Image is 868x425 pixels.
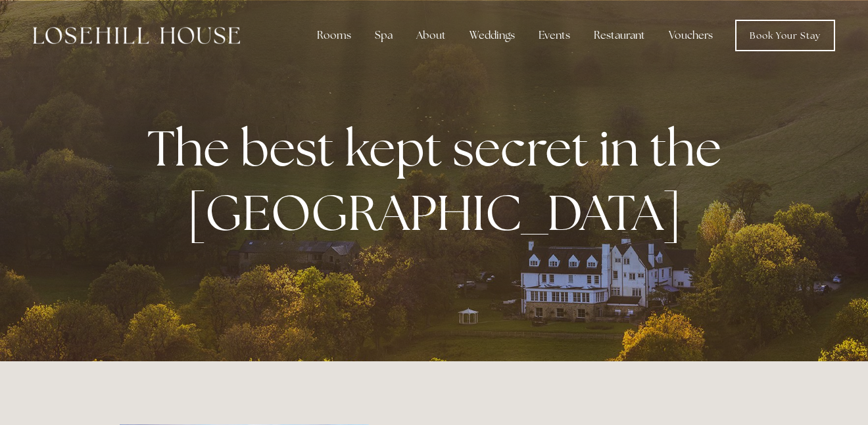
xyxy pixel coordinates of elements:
img: Losehill House [33,27,240,44]
div: Weddings [459,22,525,49]
div: About [406,22,456,49]
div: Events [528,22,581,49]
div: Restaurant [583,22,656,49]
a: Book Your Stay [735,20,835,51]
strong: The best kept secret in the [GEOGRAPHIC_DATA] [147,116,732,244]
a: Vouchers [658,22,723,49]
div: Rooms [306,22,362,49]
div: Spa [364,22,403,49]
